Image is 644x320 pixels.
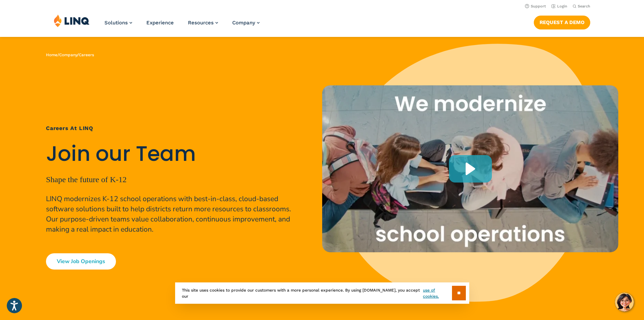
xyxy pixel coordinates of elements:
[188,20,214,26] span: Resources
[46,253,116,270] a: View Job Openings
[578,4,590,8] span: Search
[46,52,94,57] span: / /
[232,20,260,26] a: Company
[46,142,296,166] h2: Join our Team
[423,287,452,299] a: use of cookies.
[449,155,492,183] div: Play
[104,14,260,37] nav: Primary Navigation
[188,20,218,26] a: Resources
[46,124,296,132] h1: Careers at LINQ
[54,14,90,27] img: LINQ | K‑12 Software
[525,4,546,8] a: Support
[46,173,296,186] p: Shape the future of K-12
[551,4,567,8] a: Login
[59,52,77,57] a: Company
[104,20,128,26] span: Solutions
[46,194,296,234] p: LINQ modernizes K-12 school operations with best-in-class, cloud-based software solutions built t...
[573,4,590,9] button: Open Search Bar
[175,282,469,304] div: This site uses cookies to provide our customers with a more personal experience. By using [DOMAIN...
[79,52,94,57] span: Careers
[46,52,57,57] a: Home
[615,293,634,312] button: Hello, have a question? Let’s chat.
[534,14,590,29] nav: Button Navigation
[232,20,255,26] span: Company
[146,20,174,26] a: Experience
[534,16,590,29] a: Request a Demo
[104,20,132,26] a: Solutions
